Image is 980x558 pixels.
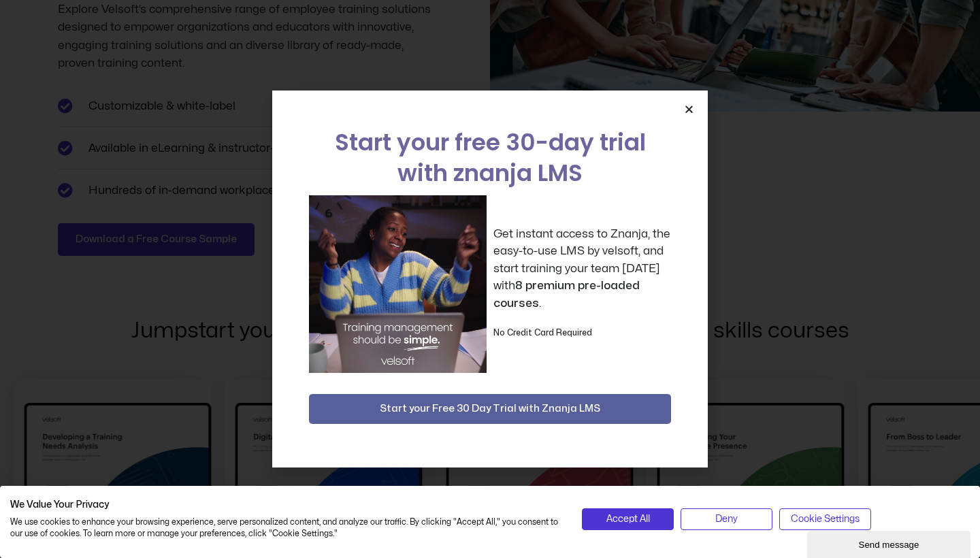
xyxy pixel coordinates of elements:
span: Cookie Settings [791,512,860,527]
strong: No Credit Card Required [493,329,592,337]
img: a woman sitting at her laptop dancing [309,195,487,373]
p: We use cookies to enhance your browsing experience, serve personalized content, and analyze our t... [10,516,561,540]
span: Accept All [606,512,650,527]
button: Adjust cookie preferences [779,508,871,530]
strong: 8 premium pre-loaded courses [493,280,640,309]
button: Deny all cookies [681,508,772,530]
a: Close [684,104,694,114]
button: Start your Free 30 Day Trial with Znanja LMS [309,394,671,424]
h2: We Value Your Privacy [10,499,561,511]
button: Accept all cookies [582,508,674,530]
p: Get instant access to Znanja, the easy-to-use LMS by velsoft, and start training your team [DATE]... [493,225,671,312]
iframe: chat widget [807,528,973,558]
span: Start your Free 30 Day Trial with Znanja LMS [380,401,600,417]
h2: Start your free 30-day trial with znanja LMS [309,127,671,188]
span: Deny [715,512,738,527]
